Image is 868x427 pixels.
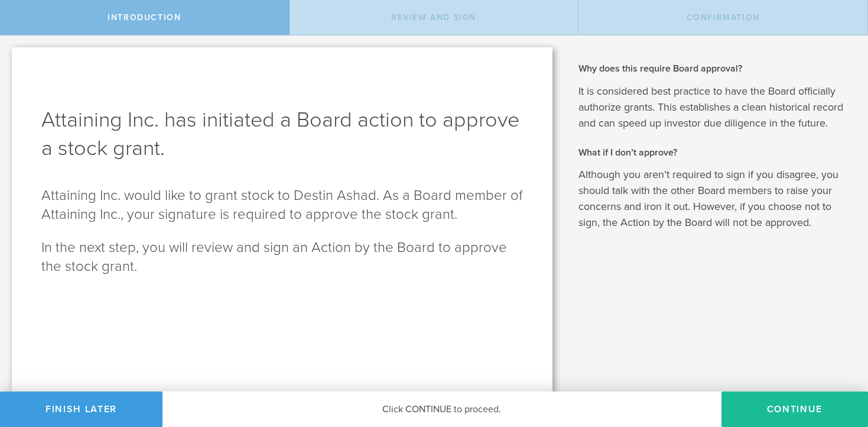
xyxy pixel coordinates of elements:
span: Confirmation [687,12,760,22]
button: Continue [721,392,868,427]
span: Introduction [108,12,181,22]
div: Click CONTINUE to proceed. [162,392,721,427]
h2: What if I don’t approve? [578,146,850,159]
h2: Why does this require Board approval? [578,62,850,75]
p: Attaining Inc. would like to grant stock to Destin Ashad. As a Board member of Attaining Inc., yo... [41,186,523,224]
span: Review and Sign [391,12,476,22]
h1: Attaining Inc. has initiated a Board action to approve a stock grant. [41,106,523,163]
p: In the next step, you will review and sign an Action by the Board to approve the stock grant. [41,238,523,276]
p: Although you aren’t required to sign if you disagree, you should talk with the other Board member... [578,167,850,231]
p: It is considered best practice to have the Board officially authorize grants. This establishes a ... [578,83,850,131]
